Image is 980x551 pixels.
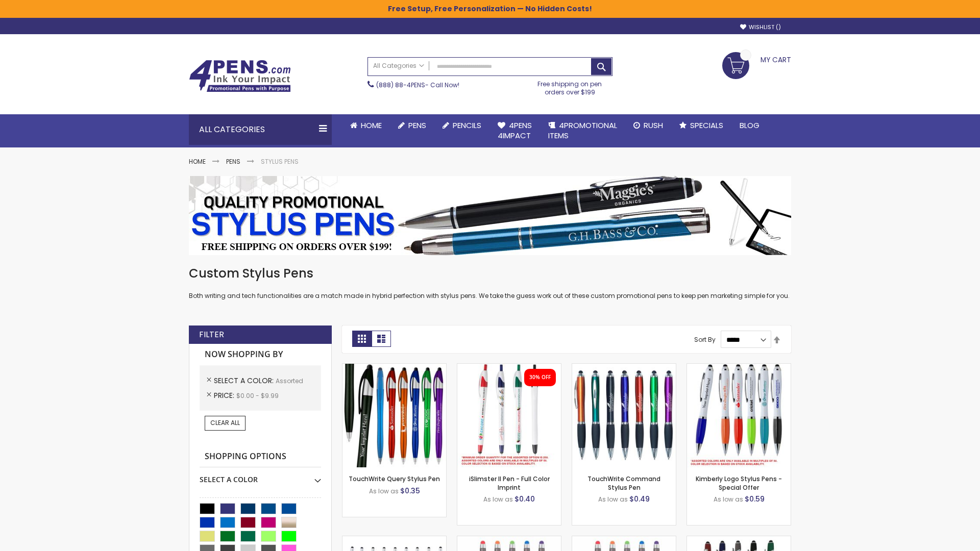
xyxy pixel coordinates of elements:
[671,114,731,137] a: Specials
[629,494,650,504] span: $0.49
[189,60,291,92] img: 4Pens Custom Pens and Promotional Products
[189,114,332,145] div: All Categories
[226,157,240,166] a: Pens
[400,486,420,496] span: $0.35
[745,494,765,504] span: $0.59
[189,176,791,255] img: Stylus Pens
[342,363,446,372] a: TouchWrite Query Stylus Pen-Assorted
[598,495,628,504] span: As low as
[373,62,424,70] span: All Categories
[210,418,240,427] span: Clear All
[457,363,561,372] a: iSlimster II - Full Color-Assorted
[434,114,489,137] a: Pencils
[342,364,446,467] img: TouchWrite Query Stylus Pen-Assorted
[469,474,550,491] a: iSlimster II Pen - Full Color Imprint
[200,344,321,365] strong: Now Shopping by
[342,114,390,137] a: Home
[408,120,426,131] span: Pens
[529,374,551,381] div: 30% OFF
[483,495,513,504] span: As low as
[489,114,540,147] a: 4Pens4impact
[740,23,781,31] a: Wishlist
[687,364,791,467] img: Kimberly Logo Stylus Pens-Assorted
[527,76,613,96] div: Free shipping on pen orders over $199
[200,467,321,485] div: Select A Color
[200,446,321,468] strong: Shopping Options
[453,120,481,131] span: Pencils
[548,120,617,141] span: 4PROMOTIONAL ITEMS
[740,120,759,131] span: Blog
[572,364,676,467] img: TouchWrite Command Stylus Pen-Assorted
[189,157,206,166] a: Home
[572,536,676,544] a: Islander Softy Gel with Stylus - ColorJet Imprint-Assorted
[236,391,279,400] span: $0.00 - $9.99
[189,265,791,300] div: Both writing and tech functionalities are a match made in hybrid perfection with stylus pens. We ...
[457,536,561,544] a: Islander Softy Gel Pen with Stylus-Assorted
[540,114,625,147] a: 4PROMOTIONALITEMS
[342,536,446,544] a: Stiletto Advertising Stylus Pens-Assorted
[390,114,434,137] a: Pens
[644,120,663,131] span: Rush
[625,114,671,137] a: Rush
[694,335,716,344] label: Sort By
[687,536,791,544] a: Custom Soft Touch® Metal Pens with Stylus-Assorted
[368,58,429,74] a: All Categories
[261,157,299,166] strong: Stylus Pens
[572,363,676,372] a: TouchWrite Command Stylus Pen-Assorted
[376,81,425,89] a: (888) 88-4PENS
[457,364,561,467] img: iSlimster II - Full Color-Assorted
[189,265,791,282] h1: Custom Stylus Pens
[498,120,532,141] span: 4Pens 4impact
[696,474,782,491] a: Kimberly Logo Stylus Pens - Special Offer
[731,114,768,137] a: Blog
[690,120,723,131] span: Specials
[714,495,743,504] span: As low as
[199,329,224,340] strong: Filter
[276,377,303,385] span: Assorted
[369,487,399,495] span: As low as
[352,331,372,347] strong: Grid
[376,81,459,89] span: - Call Now!
[587,474,660,491] a: TouchWrite Command Stylus Pen
[687,363,791,372] a: Kimberly Logo Stylus Pens-Assorted
[349,474,440,483] a: TouchWrite Query Stylus Pen
[214,390,236,400] span: Price
[214,375,276,386] span: Select A Color
[361,120,382,131] span: Home
[514,494,535,504] span: $0.40
[205,416,246,430] a: Clear All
